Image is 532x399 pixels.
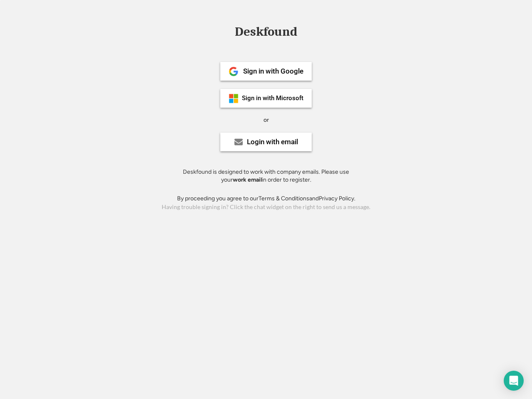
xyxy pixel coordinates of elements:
img: 1024px-Google__G__Logo.svg.png [229,66,239,76]
div: Sign in with Google [243,68,303,75]
a: Privacy Policy. [319,195,355,202]
div: By proceeding you agree to our and [177,195,355,203]
a: Terms & Conditions [259,195,309,202]
img: ms-symbollockup_mssymbol_19.png [229,94,239,103]
div: Sign in with Microsoft [242,95,303,101]
div: or [264,116,269,124]
div: Deskfound [231,25,301,38]
div: Login with email [247,138,298,145]
div: Open Intercom Messenger [504,371,524,391]
strong: work email [233,176,262,183]
div: Deskfound is designed to work with company emails. Please use your in order to register. [172,168,360,184]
